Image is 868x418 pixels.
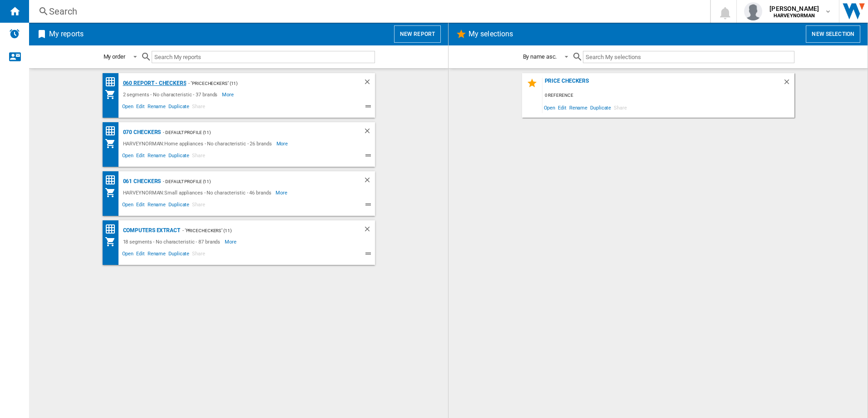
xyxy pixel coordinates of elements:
[542,101,557,114] span: Open
[276,187,289,198] span: More
[589,101,612,114] span: Duplicate
[744,2,762,20] img: profile.jpg
[105,89,121,100] div: My Assortment
[180,225,345,236] div: - "PriceCheckers" (11)
[135,200,146,211] span: Edit
[363,78,375,89] div: Delete
[121,200,135,211] span: Open
[783,78,794,90] div: Delete
[167,249,191,260] span: Duplicate
[146,200,167,211] span: Rename
[135,151,146,162] span: Edit
[167,102,191,113] span: Duplicate
[225,236,238,247] span: More
[222,89,235,100] span: More
[104,53,125,60] div: My order
[146,151,167,162] span: Rename
[161,127,345,138] div: - Default profile (11)
[105,76,121,88] div: Price Matrix
[523,53,557,60] div: By name asc.
[583,51,794,63] input: Search My selections
[363,225,375,236] div: Delete
[191,200,207,211] span: Share
[121,151,135,162] span: Open
[135,249,146,260] span: Edit
[363,127,375,138] div: Delete
[161,176,345,187] div: - Default profile (11)
[394,25,441,43] button: New report
[121,102,135,113] span: Open
[186,78,345,89] div: - "PriceCheckers" (11)
[612,101,628,114] span: Share
[542,90,794,101] div: 0 reference
[191,102,207,113] span: Share
[121,78,187,89] div: 060 report - Checkers
[568,101,589,114] span: Rename
[105,138,121,149] div: My Assortment
[121,176,161,187] div: 061 Checkers
[9,28,20,39] img: alerts-logo.svg
[105,236,121,247] div: My Assortment
[121,249,135,260] span: Open
[806,25,860,43] button: New selection
[121,138,276,149] div: HARVEYNORMAN:Home appliances - No characteristic - 26 brands
[769,4,819,13] span: [PERSON_NAME]
[121,236,225,247] div: 18 segments - No characteristic - 87 brands
[191,249,207,260] span: Share
[121,225,180,236] div: Computers extract
[121,187,276,198] div: HARVEYNORMAN:Small appliances - No characteristic - 46 brands
[557,101,568,114] span: Edit
[135,102,146,113] span: Edit
[47,25,85,43] h2: My reports
[146,249,167,260] span: Rename
[467,25,515,43] h2: My selections
[105,187,121,198] div: My Assortment
[774,13,815,19] b: HARVEYNORMAN
[167,151,191,162] span: Duplicate
[146,102,167,113] span: Rename
[191,151,207,162] span: Share
[542,78,783,90] div: Price Checkers
[276,138,290,149] span: More
[121,127,161,138] div: 070 Checkers
[105,125,121,137] div: Price Matrix
[167,200,191,211] span: Duplicate
[105,224,121,235] div: Price Matrix
[49,5,686,18] div: Search
[121,89,222,100] div: 2 segments - No characteristic - 37 brands
[363,176,375,187] div: Delete
[105,174,121,186] div: Price Matrix
[152,51,375,63] input: Search My reports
